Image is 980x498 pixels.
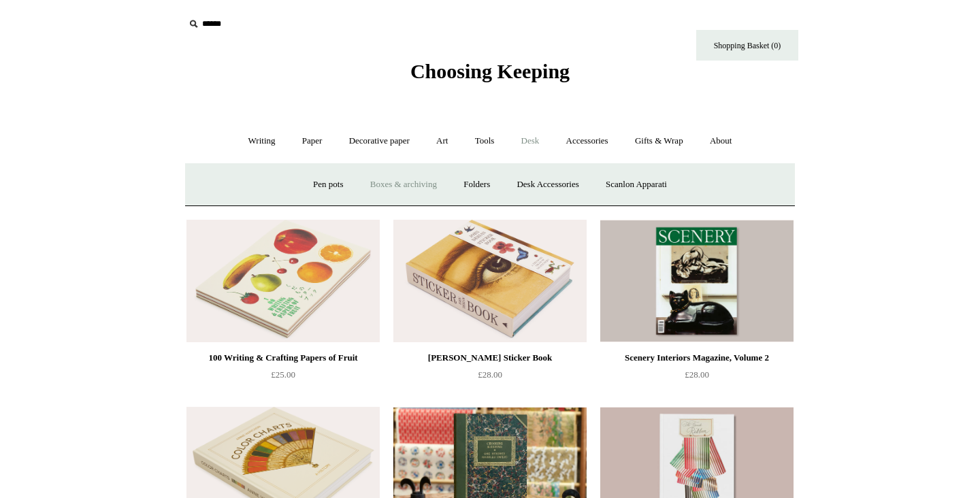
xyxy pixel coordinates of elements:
div: [PERSON_NAME] Sticker Book [397,350,583,366]
a: Boxes & archiving [358,167,449,203]
a: Art [424,123,460,159]
img: John Derian Sticker Book [393,220,587,342]
a: Choosing Keeping [410,71,570,80]
a: Desk [509,123,552,159]
a: John Derian Sticker Book John Derian Sticker Book [393,220,587,342]
a: Scanlon Apparati [593,167,679,203]
a: Desk Accessories [504,167,591,203]
a: About [698,123,745,159]
a: [PERSON_NAME] Sticker Book £28.00 [393,350,587,405]
a: Decorative paper [337,123,422,159]
a: Scenery Interiors Magazine, Volume 2 £28.00 [600,350,794,405]
a: 100 Writing & Crafting Papers of Fruit £25.00 [186,350,380,405]
a: 100 Writing & Crafting Papers of Fruit 100 Writing & Crafting Papers of Fruit [186,220,380,342]
a: Accessories [554,123,621,159]
span: Choosing Keeping [410,60,570,82]
span: £28.00 [685,369,709,380]
img: 100 Writing & Crafting Papers of Fruit [186,220,380,342]
a: Writing [236,123,288,159]
span: £25.00 [271,369,295,380]
a: Pen pots [301,167,355,203]
a: Folders [451,167,502,203]
span: £28.00 [478,369,502,380]
img: Scenery Interiors Magazine, Volume 2 [600,220,794,342]
div: 100 Writing & Crafting Papers of Fruit [190,350,376,366]
a: Gifts & Wrap [623,123,696,159]
a: Shopping Basket (0) [696,30,798,61]
div: Scenery Interiors Magazine, Volume 2 [604,350,790,366]
a: Tools [463,123,507,159]
a: Scenery Interiors Magazine, Volume 2 Scenery Interiors Magazine, Volume 2 [600,220,794,342]
a: Paper [290,123,335,159]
